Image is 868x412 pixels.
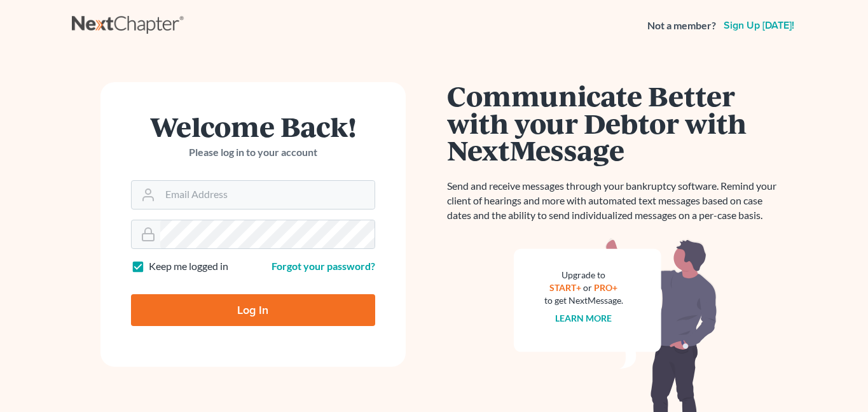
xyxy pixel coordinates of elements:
[647,18,716,33] strong: Not a member?
[447,82,784,164] h1: Communicate Better with your Debtor with NextMessage
[555,313,612,323] a: Learn more
[272,260,375,272] a: Forgot your password?
[160,181,375,209] input: Email Address
[447,179,784,223] p: Send and receive messages through your bankruptcy software. Remind your client of hearings and mo...
[549,282,581,293] a: START+
[131,113,375,140] h1: Welcome Back!
[544,294,623,307] div: to get NextMessage.
[583,282,592,293] span: or
[131,294,375,326] input: Log In
[149,259,228,274] label: Keep me logged in
[594,282,617,293] a: PRO+
[721,20,797,31] a: Sign up [DATE]!
[544,269,623,281] div: Upgrade to
[131,145,375,160] p: Please log in to your account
